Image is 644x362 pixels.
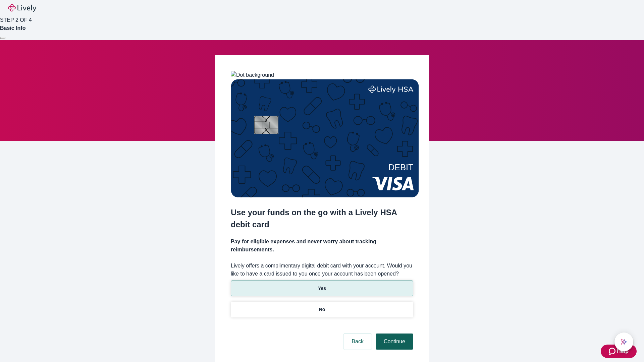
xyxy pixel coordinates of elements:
span: Help [617,347,629,355]
button: No [231,302,413,317]
h4: Pay for eligible expenses and never worry about tracking reimbursements. [231,238,413,254]
img: Debit card [231,79,419,197]
label: Lively offers a complimentary digital debit card with your account. Would you like to have a card... [231,262,413,278]
p: Yes [318,285,326,292]
svg: Zendesk support icon [609,347,617,355]
button: Back [343,334,372,350]
button: Zendesk support iconHelp [601,345,637,358]
button: Yes [231,281,413,296]
p: No [319,306,325,313]
h2: Use your funds on the go with a Lively HSA debit card [231,206,413,231]
img: Dot background [231,71,274,79]
img: Lively [8,4,36,12]
svg: Lively AI Assistant [621,339,627,345]
button: chat [614,333,633,351]
button: Continue [376,334,413,350]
